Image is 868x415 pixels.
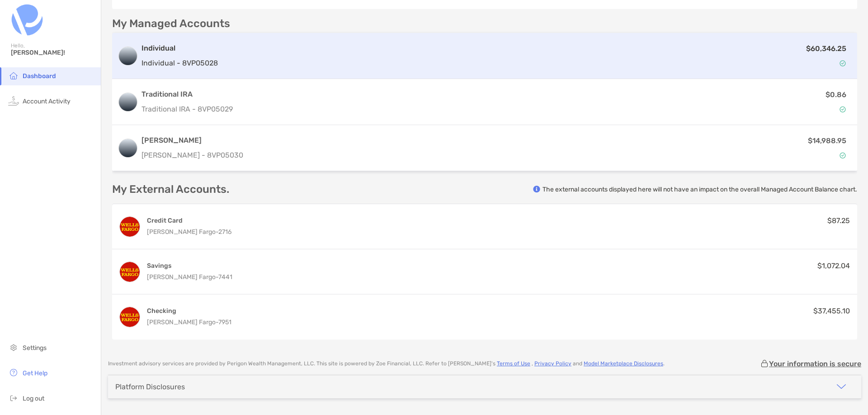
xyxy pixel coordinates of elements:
[147,216,231,225] h4: Credit Card
[119,93,137,111] img: logo account
[218,273,232,281] span: 7441
[142,149,243,161] p: [PERSON_NAME] - 8VP05030
[142,57,218,69] p: Individual - 8VP05028
[817,261,850,270] span: $1,072.04
[112,18,230,29] p: My Managed Accounts
[120,307,140,327] img: EVERYDAY CHECKING ...7951
[542,185,857,194] p: The external accounts displayed here will not have an impact on the overall Managed Account Balan...
[584,360,663,367] a: Model Marketplace Disclosures
[840,60,846,66] img: Account Status icon
[8,70,19,81] img: household icon
[808,135,846,146] p: $14,988.95
[23,395,44,402] span: Log out
[8,392,19,403] img: logout icon
[147,273,218,281] span: [PERSON_NAME] Fargo -
[112,184,229,195] p: My External Accounts.
[147,318,218,326] span: [PERSON_NAME] Fargo -
[840,152,846,159] img: Account Status icon
[115,382,185,391] div: Platform Disclosures
[120,217,140,237] img: WELLS FARGO ACTIVE CASH VISA® CARD ...2716
[836,381,847,392] img: icon arrow
[23,344,47,352] span: Settings
[119,139,137,157] img: logo account
[120,262,140,282] img: WAY2SAVE® SAVINGS ...7441
[534,360,571,367] a: Privacy Policy
[142,89,233,100] h3: Traditional IRA
[147,228,218,236] span: [PERSON_NAME] Fargo -
[147,307,231,315] h4: Checking
[497,360,530,367] a: Terms of Use
[806,43,846,54] p: $60,346.25
[8,95,19,106] img: activity icon
[23,72,56,80] span: Dashboard
[8,342,19,353] img: settings icon
[142,135,243,146] h3: [PERSON_NAME]
[108,360,665,367] p: Investment advisory services are provided by Perigon Wealth Management, LLC . This site is powere...
[840,106,846,112] img: Account Status icon
[218,228,231,236] span: 2716
[23,369,47,377] span: Get Help
[147,261,232,270] h4: Savings
[142,103,233,115] p: Traditional IRA - 8VP05029
[23,98,71,105] span: Account Activity
[813,307,850,315] span: $37,455.10
[11,4,43,36] img: Zoe Logo
[8,367,19,378] img: get-help icon
[142,43,218,54] h3: Individual
[218,318,231,326] span: 7951
[11,49,95,56] span: [PERSON_NAME]!
[533,186,540,193] img: info
[119,47,137,65] img: logo account
[827,216,850,225] span: $87.25
[769,359,861,368] p: Your information is secure
[826,89,846,100] p: $0.86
